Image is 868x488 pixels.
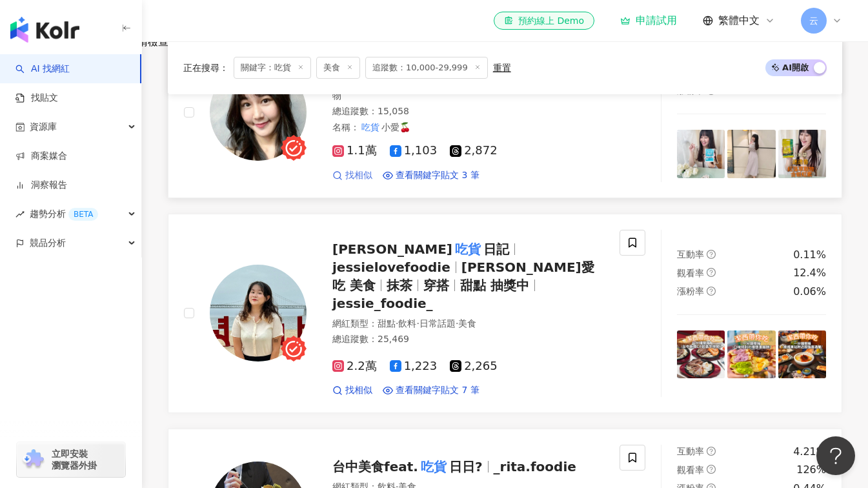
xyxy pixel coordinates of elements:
div: 0.11% [793,248,826,262]
a: 商案媒合 [15,150,67,163]
div: 0.06% [793,285,826,299]
span: 查看關鍵字貼文 7 筆 [396,384,479,397]
span: 找相似 [345,384,372,397]
span: 互動率 [677,446,704,456]
span: _rita.foodie [494,459,576,474]
a: 查看關鍵字貼文 7 筆 [383,384,479,397]
img: post-image [677,130,725,178]
span: 關鍵字：吃貨 [234,57,311,79]
div: 12.4% [793,266,826,280]
span: 2.2萬 [332,360,377,373]
span: jessielovefoodie [332,259,450,275]
span: 趨勢分析 [30,199,98,229]
span: 觀看率 [677,268,704,278]
span: · [456,318,458,329]
span: 甜點 [378,318,396,329]
span: 互動率 [677,249,704,259]
span: 查看關鍵字貼文 3 筆 [396,169,479,182]
span: 1.1萬 [332,144,377,158]
div: 網紅類型 ： [332,318,604,330]
img: post-image [677,330,725,378]
span: 立即安裝 瀏覽器外掛 [52,448,97,471]
span: question-circle [707,465,716,474]
div: BETA [68,208,98,221]
a: 找相似 [332,384,372,397]
span: question-circle [707,268,716,277]
div: 126% [796,463,826,477]
mark: 吃貨 [418,456,449,477]
div: 總追蹤數 ： 25,469 [332,333,604,346]
div: 預約線上 Demo [504,14,584,27]
span: 1,103 [390,144,438,158]
img: KOL Avatar [210,265,307,361]
span: 追蹤數：10,000-29,999 [365,57,488,79]
a: 找貼文 [15,92,58,105]
span: 美食 [316,57,360,79]
span: 甜點 抽獎中 [460,278,529,293]
span: question-circle [707,447,716,456]
span: 繁體中文 [718,14,760,28]
img: post-image [778,330,826,378]
span: 2,872 [450,144,498,158]
mark: 吃貨 [452,239,483,259]
a: 預約線上 Demo [494,12,594,30]
span: 云 [809,14,818,28]
span: 日常話題 [419,318,456,329]
div: 4.21% [793,445,826,459]
mark: 吃貨 [359,120,381,134]
a: KOL Avatar[PERSON_NAME]吃貨日記jessielovefoodie[PERSON_NAME]愛吃 美食抹茶穿搭甜點 抽獎中jessie_foodie_網紅類型：甜點·飲料·日... [168,214,842,413]
span: · [416,318,419,329]
span: 名稱 ： [332,120,410,134]
span: rise [15,210,25,219]
span: question-circle [707,287,716,296]
span: 抹茶 [387,278,412,293]
a: 查看關鍵字貼文 3 筆 [383,169,479,182]
span: 觀看率 [677,465,704,475]
span: 寵物 [332,77,596,101]
a: 洞察報告 [15,179,67,192]
span: 穿搭 [423,278,449,293]
span: 1,223 [390,360,438,373]
span: 小愛🍒 [381,122,410,132]
span: 找相似 [345,169,372,182]
span: · [396,318,398,329]
img: post-image [727,330,775,378]
a: 找相似 [332,169,372,182]
img: post-image [778,130,826,178]
img: chrome extension [21,449,46,470]
img: post-image [727,130,775,178]
div: 重置 [493,63,511,73]
span: 漲粉率 [677,286,704,296]
span: 2,265 [450,360,498,373]
span: [PERSON_NAME] [332,241,452,257]
a: searchAI 找網紅 [15,63,70,76]
span: 競品分析 [30,229,66,258]
img: logo [10,17,79,43]
span: 日記 [483,241,509,257]
span: 日日? [449,459,483,474]
span: 美食 [458,318,476,329]
span: 飲料 [398,318,416,329]
span: 正在搜尋 ： [183,63,228,73]
span: 台中美食feat. [332,459,418,474]
iframe: Help Scout Beacon - Open [816,436,855,475]
span: [PERSON_NAME]愛吃 美食 [332,259,594,293]
div: 總追蹤數 ： 15,058 [332,105,604,118]
img: KOL Avatar [210,64,307,161]
span: question-circle [707,250,716,259]
span: jessie_foodie_ [332,296,433,311]
a: 申請試用 [620,14,677,27]
a: chrome extension立即安裝 瀏覽器外掛 [17,442,125,477]
span: 資源庫 [30,112,57,141]
a: KOL Avatar吃貨[PERSON_NAME]ac.hsueh網紅類型：營養與保健·科技·保養·美妝時尚·日常話題·美食·美髮·寵物總追蹤數：15,058名稱：吃貨小愛🍒1.1萬1,1032... [168,27,842,198]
